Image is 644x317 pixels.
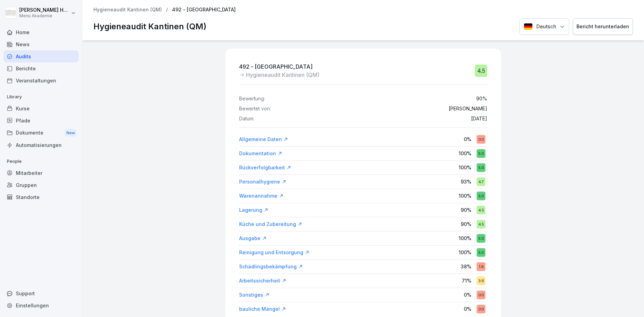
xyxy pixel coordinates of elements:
[3,75,79,87] a: Veranstaltungen
[239,178,286,185] a: Personalhygiene
[239,277,286,284] a: Arbeitssicherheit
[19,7,70,13] p: [PERSON_NAME] Hemken
[477,220,485,228] div: 4.5
[239,96,265,102] p: Bewertung:
[3,115,79,127] a: Pfade
[477,177,485,186] div: 4.7
[477,305,485,313] div: 0.0
[3,179,79,191] a: Gruppen
[172,7,236,13] p: 492 - [GEOGRAPHIC_DATA]
[476,96,487,102] p: 90 %
[3,26,79,38] a: Home
[459,249,471,256] p: 100 %
[459,235,471,242] p: 100 %
[3,38,79,50] a: News
[65,129,76,137] div: New
[239,150,282,157] a: Dokumentation
[524,23,533,30] img: Deutsch
[471,116,487,122] p: [DATE]
[464,291,471,298] p: 0 %
[461,206,471,214] p: 90 %
[477,290,485,299] div: 0.0
[3,191,79,203] a: Standorte
[3,156,79,167] p: People
[93,20,206,33] p: Hygieneaudit Kantinen (QM)
[461,263,471,270] p: 38 %
[3,102,79,115] a: Kurse
[3,287,79,299] div: Support
[246,71,319,79] p: Hygieneaudit Kantinen (QM)
[239,116,254,122] p: Datum:
[576,23,629,30] div: Bericht herunterladen
[477,262,485,271] div: 1.9
[459,164,471,171] p: 100 %
[477,149,485,158] div: 5.0
[461,220,471,228] p: 90 %
[477,248,485,257] div: 5.0
[239,164,291,171] a: Rückverfolgbarkeit
[477,206,485,214] div: 4.5
[3,167,79,179] a: Mitarbeiter
[239,263,303,270] a: Schädlingsbekämpfung
[239,221,302,228] a: Küche und Zubereitung
[3,127,79,139] a: DokumenteNew
[166,7,168,13] p: /
[239,306,286,313] a: bauliche Mängel
[93,7,162,13] a: Hygieneaudit Kantinen (QM)
[449,106,487,112] p: [PERSON_NAME]
[3,62,79,75] a: Berichte
[3,91,79,102] p: Library
[475,65,487,77] div: 4.5
[3,139,79,151] a: Automatisierungen
[3,127,79,139] div: Dokumente
[239,291,269,298] a: Sonstiges
[573,18,633,35] button: Bericht herunterladen
[477,191,485,200] div: 5.0
[477,163,485,172] div: 5.0
[459,150,471,157] p: 100 %
[464,305,471,313] p: 0 %
[464,136,471,143] p: 0 %
[477,276,485,285] div: 3.6
[239,136,288,143] a: Allgemeine Daten
[461,178,471,185] p: 93 %
[19,13,70,18] p: Menü Akademie
[462,277,471,284] p: 71 %
[239,207,268,214] a: Lagerung
[477,234,485,242] div: 5.0
[239,235,267,242] a: Ausgabe
[3,299,79,311] a: Einstellungen
[477,135,485,143] div: 0.0
[239,249,309,256] a: Reinigung und Entsorgung
[239,106,271,112] p: Bewertet von:
[3,50,79,62] a: Audits
[239,192,284,199] a: Warenannahme
[239,62,319,71] p: 492 - [GEOGRAPHIC_DATA]
[519,18,569,35] button: Language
